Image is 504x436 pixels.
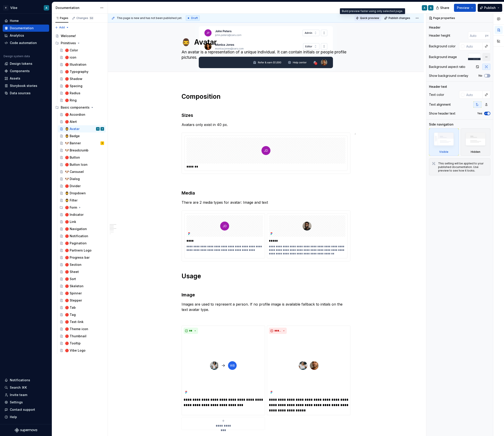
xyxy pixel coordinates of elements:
[61,41,76,45] div: Primitives
[10,33,24,38] div: Analytics
[65,98,77,103] div: 🔴 Ring
[54,24,70,31] button: Add
[89,16,94,20] span: 50
[65,55,76,60] div: 🔴 icon
[58,254,106,261] a: 🔴 Progress bar
[3,406,49,413] button: Contact support
[59,26,65,29] span: Add
[65,112,85,117] div: 🔴 Accordion
[360,16,379,20] span: Quick preview
[3,399,49,406] a: Settings
[58,132,106,140] a: 🧔‍♂️ Badge
[269,336,348,395] img: ee708f2e-e8dd-4101-84fe-933b6528c590.png
[10,69,30,73] div: Components
[117,16,182,20] span: This page is new and has not been published yet.
[58,154,106,161] a: 🔴 Button
[65,298,82,303] div: 🔴 Stepper
[184,336,263,395] img: 9dd80de7-d72f-46d8-ab2b-b9ecceac2d35.png
[355,132,356,136] div: A
[477,112,482,115] label: Yes
[65,119,77,124] div: 🔴 Alert
[440,6,449,10] span: Share
[3,413,49,421] button: Help
[58,190,106,197] a: 🧔‍♂️ Dropdown
[65,234,88,238] div: 🔴 Notification
[58,175,106,182] a: 🐶 Dialog
[58,340,106,347] a: 🔴 Tooltip
[10,76,20,81] div: Assets
[484,6,496,10] span: Publish
[429,25,440,30] div: Header
[58,240,106,247] a: 🔴 Pagination
[1,3,51,13] button: VVibeA
[58,311,106,318] a: 🔴 Tag
[389,16,410,20] span: Publish changes
[58,61,106,68] a: 🔴 Illustration
[58,47,106,54] a: 🔴 Color
[58,111,106,118] a: 🔴 Accordion
[65,184,81,188] div: 🔴 Divider
[58,54,106,61] a: 🔴 icon
[3,377,49,384] button: Notifications
[58,218,106,225] a: 🔴 Link
[10,400,23,405] div: Settings
[468,31,485,40] input: Auto
[3,5,8,10] div: V
[3,90,49,97] a: Data sources
[54,32,106,40] a: Welcome!
[65,248,92,253] div: 🔴 Partners Logo
[429,33,450,38] div: Header height
[479,74,482,78] label: No
[3,39,49,46] a: Code automation
[3,75,49,82] a: Assets
[15,428,37,432] svg: Supernova Logo
[429,92,444,97] div: Text color
[65,127,79,131] div: 🧔‍♂️ Avatar
[58,68,106,75] a: 🔴 Typography
[58,75,106,82] a: 🔴 Shadow
[65,270,79,274] div: 🔴 Sheet
[65,134,80,138] div: 🧔‍♂️ Badge
[58,211,106,218] a: 🔴 Indicator
[464,91,483,99] input: Auto
[65,205,77,210] div: 🔴 Form
[3,82,49,89] a: Storybook stories
[434,4,452,12] button: Share
[102,141,103,145] div: V
[3,384,49,391] button: Search ⌘K
[182,122,350,127] p: Avatars only exist in 40 px.
[58,283,106,290] a: 🔴 Skeleton
[10,91,31,95] div: Data sources
[65,84,82,88] div: 🔴 Spacing
[10,385,27,390] div: Search ⌘K
[65,255,90,260] div: 🔴 Progress bar
[58,290,106,297] a: 🔴 Spinner
[191,16,198,20] span: Draft
[478,4,502,12] button: Publish
[65,77,82,81] div: 🔴 Shadow
[429,65,465,69] div: Background aspect ratio
[182,112,350,118] h3: Sizes
[65,177,80,181] div: 🐶 Dialog
[182,302,350,312] p: Images are used to represent a person. If no profile image is available fallback to initials on t...
[65,198,77,203] div: 🧔‍♂️ Filter
[58,325,106,333] a: 🔴 Theme icon
[429,73,468,78] div: Show background overlay
[58,125,106,132] a: 🧔‍♂️ AvatarAA
[10,407,35,412] div: Contact support
[65,220,76,224] div: 🔴 Link
[58,97,106,104] a: 🔴 Ring
[429,111,455,116] div: Show header text
[65,170,84,174] div: 🐶 Carousel
[58,225,106,233] a: 🔴 Navigation
[58,140,106,147] a: 🐶 BannerV
[61,105,90,110] div: Basic components
[182,272,350,288] h1: Usage
[58,182,106,190] a: 🔴 Divider
[10,84,37,88] div: Storybook stories
[54,32,106,354] div: Page tree
[10,61,32,66] div: Design tokens
[3,391,49,398] a: Invite team
[438,162,487,172] div: This setting will be applied to your published documentation. Use preview to see how it looks.
[58,333,106,340] a: 🔴 Thumbnail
